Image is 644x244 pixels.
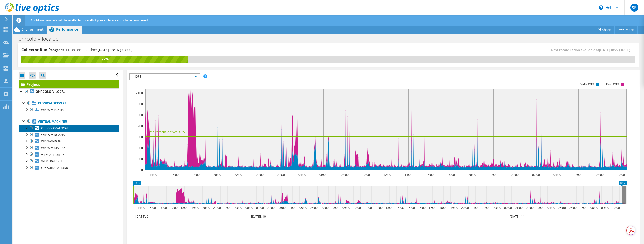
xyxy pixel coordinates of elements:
[192,173,200,177] text: 18:00
[256,173,264,177] text: 00:00
[19,145,119,151] a: WRSW-V-GP2022
[383,173,391,177] text: 12:00
[171,173,179,177] text: 16:00
[19,100,119,107] a: Physical Servers
[439,206,447,210] text: 18:00
[310,206,318,210] text: 06:00
[630,4,638,12] span: SF
[547,206,555,210] text: 04:00
[599,5,603,10] svg: \n
[213,173,221,177] text: 20:00
[191,206,199,210] text: 19:00
[375,206,383,210] text: 12:00
[56,27,78,32] span: Performance
[386,206,393,210] text: 13:00
[532,173,540,177] text: 02:00
[353,206,361,210] text: 10:00
[16,36,66,42] h1: ohrcolo-v-localdc
[141,168,143,172] text: 0
[41,146,65,150] span: WRSW-V-GP2022
[19,138,119,145] a: WRSW-V-DC02
[553,173,561,177] text: 04:00
[202,206,210,210] text: 20:00
[551,48,633,52] span: Next recalculation available at
[596,173,604,177] text: 08:00
[170,206,178,210] text: 17:00
[612,206,620,210] text: 10:00
[224,206,231,210] text: 22:00
[19,107,119,113] a: WRSW-V-FS2019
[482,206,490,210] text: 22:00
[472,206,479,210] text: 21:00
[493,206,501,210] text: 23:00
[511,173,519,177] text: 00:00
[41,139,62,143] span: WRSW-V-DC02
[21,56,188,62] div: 27%
[19,88,119,95] a: OHRCOLO-V-LOCAL
[138,146,143,150] text: 600
[580,83,594,86] text: Write IOPS
[213,206,221,210] text: 21:00
[66,47,132,53] h4: Projected End Time:
[181,206,188,210] text: 18:00
[19,80,119,88] a: Project
[41,126,68,130] span: OHRCOLO-V-LOCAL
[617,173,625,177] text: 10:00
[36,89,65,94] b: OHRCOLO-V-LOCAL
[277,173,285,177] text: 02:00
[299,206,307,210] text: 05:00
[278,206,286,210] text: 03:00
[461,206,469,210] text: 20:00
[407,206,415,210] text: 15:00
[321,206,329,210] text: 07:00
[149,173,157,177] text: 14:00
[599,48,630,52] span: [DATE] 18:22 (-07:00)
[19,125,119,131] a: OHRCOLO-V-LOCAL
[136,113,143,117] text: 1500
[19,165,119,171] a: GPWORKSTATION6
[21,27,44,32] span: Environment
[396,206,404,210] text: 14:00
[19,118,119,125] a: Virtual Machines
[289,206,296,210] text: 04:00
[148,130,185,134] text: 95th Percentile = 924 IOPS
[341,173,349,177] text: 08:00
[234,206,242,210] text: 23:00
[298,173,306,177] text: 04:00
[41,133,65,137] span: WRSW-V-DC2019
[136,91,143,95] text: 2100
[362,173,370,177] text: 10:00
[41,166,68,170] span: GPWORKSTATION6
[526,206,534,210] text: 02:00
[267,206,275,210] text: 02:00
[41,159,62,163] span: V-EMERALD-01
[426,173,434,177] text: 16:00
[515,206,523,210] text: 01:00
[138,135,143,139] text: 900
[245,206,253,210] text: 00:00
[256,206,264,210] text: 01:00
[159,206,167,210] text: 16:00
[342,206,350,210] text: 09:00
[580,206,587,210] text: 07:00
[234,173,242,177] text: 22:00
[590,206,598,210] text: 08:00
[537,206,544,210] text: 03:00
[468,173,476,177] text: 20:00
[138,157,143,161] text: 300
[136,124,143,128] text: 1200
[19,132,119,138] a: WRSW-V-DC2019
[19,151,119,158] a: V-EXCALIBUR-07
[601,206,609,210] text: 09:00
[136,102,143,106] text: 1800
[332,206,339,210] text: 08:00
[606,83,620,86] text: Read IOPS
[429,206,436,210] text: 17:00
[319,173,327,177] text: 06:00
[575,173,582,177] text: 06:00
[132,74,197,80] span: IOPS
[504,206,512,210] text: 00:00
[594,26,615,34] a: Share
[41,152,64,157] span: V-EXCALIBUR-07
[558,206,566,210] text: 05:00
